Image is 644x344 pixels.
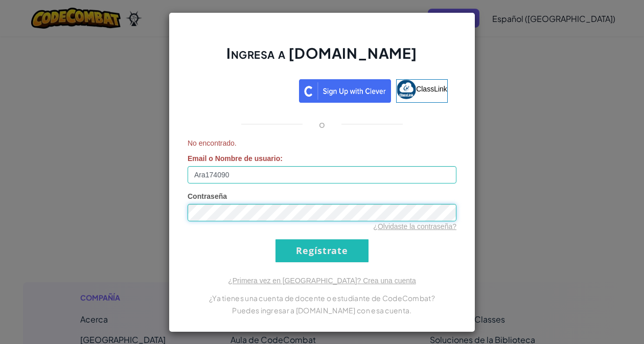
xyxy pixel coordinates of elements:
span: ClassLink [416,84,447,93]
span: Contraseña [188,192,227,200]
p: Puedes ingresar a [DOMAIN_NAME] con esa cuenta. [188,304,456,316]
span: Email o Nombre de usuario [188,154,280,163]
input: Regístrate [275,239,369,262]
iframe: Botón de Acceder con Google [191,78,299,101]
a: ¿Primera vez en [GEOGRAPHIC_DATA]? Crea una cuenta [228,277,416,285]
p: o [319,118,325,130]
a: ¿Olvidaste la contraseña? [373,222,456,231]
span: No encontrado. [188,138,456,148]
a: Acceder con Google. Se abre en una pestaña nueva [196,79,294,103]
label: : [188,153,283,164]
div: Acceder con Google. Se abre en una pestaña nueva [196,78,294,101]
img: clever_sso_button@2x.png [299,79,391,103]
img: classlink-logo-small.png [397,80,416,99]
p: ¿Ya tienes una cuenta de docente o estudiante de CodeCombat? [188,292,456,304]
h2: Ingresa a [DOMAIN_NAME] [188,43,456,73]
